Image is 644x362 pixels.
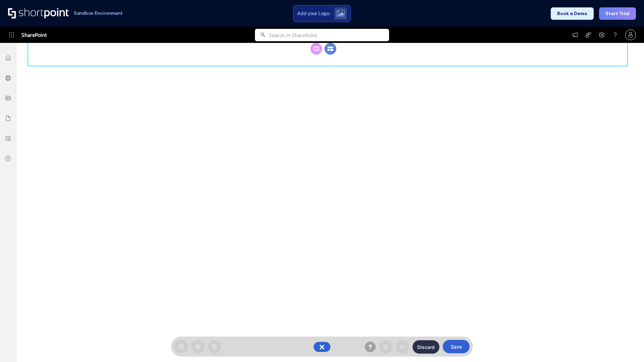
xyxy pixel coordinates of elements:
iframe: Chat Widget [610,330,644,362]
span: SharePoint [21,27,47,43]
h1: Sandbox Environment [74,11,123,15]
img: Upload logo [336,10,345,17]
button: Book a Demo [551,7,594,20]
button: Save [443,340,470,353]
button: Start Trial [599,7,636,20]
input: Search in SharePoint [269,29,389,41]
button: Discard [413,340,439,354]
span: Add your Logo: [297,10,330,16]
